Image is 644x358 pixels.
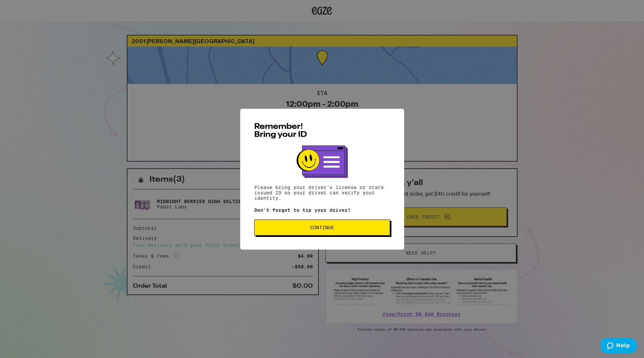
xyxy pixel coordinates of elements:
button: Continue [254,219,390,236]
iframe: Opens a widget where you can find more information [601,338,637,355]
span: Continue [310,225,334,230]
p: Don't forget to tip your driver! [254,207,390,213]
p: Please bring your driver's license or state issued ID so your driver can verify your identity. [254,185,390,201]
span: Remember! Bring your ID [254,123,307,139]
